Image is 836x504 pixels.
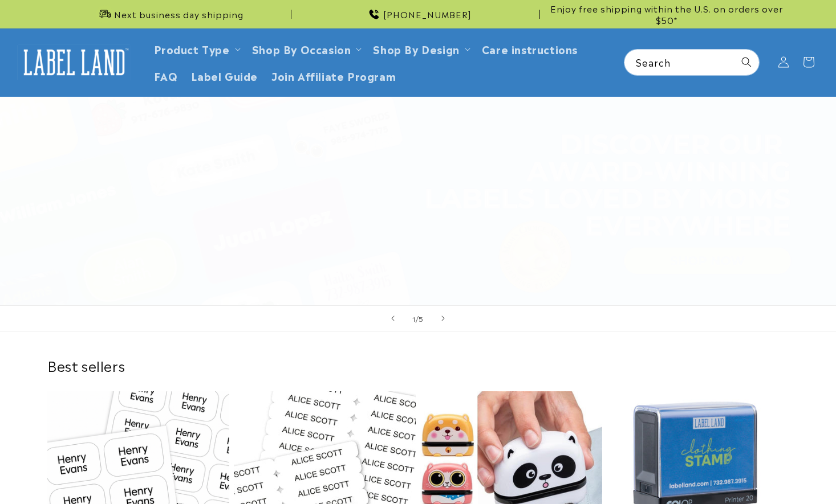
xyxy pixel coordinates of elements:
button: Previous slide [380,306,405,331]
button: Next slide [431,306,456,331]
button: Search [734,50,759,75]
a: Shop By Design [373,41,459,56]
iframe: Gorgias Floating Chat [596,450,825,493]
a: Label Guide [184,62,265,89]
span: 5 [419,313,424,324]
a: Product Type [154,41,230,56]
summary: Shop By Design [366,35,474,62]
a: Join Affiliate Program [265,62,403,89]
span: Next business day shipping [114,9,244,20]
span: Care instructions [482,42,578,55]
summary: Shop By Occasion [245,35,367,62]
span: Label Guide [191,69,258,82]
h2: Best sellers [47,357,789,374]
a: FAQ [147,62,185,89]
span: [PHONE_NUMBER] [383,9,472,20]
a: Care instructions [475,35,585,62]
span: FAQ [154,69,178,82]
a: Label Land [13,40,136,84]
span: 1 [412,313,416,324]
span: / [416,313,419,324]
span: Enjoy free shipping within the U.S. on orders over $50* [545,3,789,25]
span: Join Affiliate Program [271,69,396,82]
span: Shop By Occasion [252,42,351,55]
img: Label Land [17,44,131,80]
summary: Product Type [147,35,245,62]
